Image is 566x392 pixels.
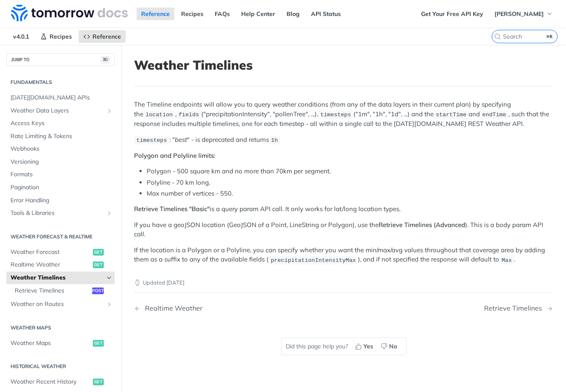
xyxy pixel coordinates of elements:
[484,304,546,312] div: Retrieve Timelines
[11,339,91,348] span: Weather Maps
[6,194,115,207] a: Error Handling
[482,112,506,118] span: endTime
[436,112,466,118] span: startTime
[134,205,210,213] strong: Retrieve Timelines "Basic"
[92,33,121,40] span: Reference
[6,298,115,311] a: Weather on RoutesShow subpages for Weather on Routes
[134,135,553,145] p: : " " - is deprecated and returns
[6,233,115,240] h2: Weather Forecast & realtime
[11,170,113,179] span: Formats
[93,261,104,268] span: get
[484,304,553,312] a: Next Page: Retrieve Timelines
[494,33,501,40] svg: Search
[237,8,280,20] a: Help Center
[36,30,76,43] a: Recipes
[106,301,113,308] button: Show subpages for Weather on Routes
[6,272,115,284] a: Weather TimelinesHide subpages for Weather Timelines
[134,100,553,128] p: The Timeline endpoints will allow you to query weather conditions (from any of the data layers in...
[379,221,465,229] strong: Retrieve Timelines (Advanced
[6,91,115,104] a: [DATE][DOMAIN_NAME] APIs
[134,57,553,73] h1: Weather Timelines
[210,8,234,20] a: FAQs
[320,112,351,118] span: timesteps
[282,8,304,20] a: Blog
[545,32,555,41] kbd: ⌘K
[134,304,313,312] a: Previous Page: Realtime Weather
[6,259,115,271] a: Realtime Weatherget
[11,248,91,256] span: Weather Forecast
[306,8,345,20] a: API Status
[79,30,126,43] a: Reference
[352,340,378,353] button: Yes
[11,5,128,21] img: Tomorrow.io Weather API Docs
[11,274,104,282] span: Weather Timelines
[92,287,104,294] span: post
[11,107,104,115] span: Weather Data Layers
[147,167,553,176] li: Polygon - 500 square km and no more than 70km per segment.
[363,342,373,351] span: Yes
[134,152,216,159] strong: Polygon and Polyline limits:
[11,119,113,128] span: Access Keys
[134,296,553,321] nav: Pagination Controls
[378,340,402,353] button: No
[147,178,553,188] li: Polyline - 70 km long.
[495,10,544,18] span: [PERSON_NAME]
[141,304,203,312] div: Realtime Weather
[137,8,174,20] a: Reference
[416,8,488,20] a: Get Your Free API Key
[271,137,278,144] span: 1h
[6,363,115,370] h2: Historical Weather
[6,168,115,181] a: Formats
[281,337,406,355] div: Did this page help you?
[11,196,113,205] span: Error Handling
[271,257,356,263] span: precipitationIntensityMax
[93,379,104,385] span: get
[6,246,115,259] a: Weather Forecastget
[11,145,113,153] span: Webhooks
[6,207,115,220] a: Tools & LibrariesShow subpages for Tools & Libraries
[11,261,91,269] span: Realtime Weather
[8,30,34,43] span: v4.0.1
[6,376,115,388] a: Weather Recent Historyget
[176,8,208,20] a: Recipes
[50,33,72,40] span: Recipes
[179,112,199,118] span: fields
[6,117,115,130] a: Access Keys
[136,137,167,144] span: timesteps
[93,340,104,347] span: get
[6,324,115,332] h2: Weather Maps
[11,209,104,217] span: Tools & Libraries
[15,287,90,295] span: Retrieve Timelines
[145,112,173,118] span: location
[134,246,553,265] p: If the location is a Polygon or a Polyline, you can specify whether you want the min/max/avg valu...
[11,285,115,297] a: Retrieve Timelinespost
[106,107,113,114] button: Show subpages for Weather Data Layers
[11,94,113,102] span: [DATE][DOMAIN_NAME] APIs
[6,105,115,117] a: Weather Data LayersShow subpages for Weather Data Layers
[11,183,113,192] span: Pagination
[134,279,553,287] p: Updated [DATE]
[106,274,113,281] button: Hide subpages for Weather Timelines
[6,53,115,66] button: JUMP TO⌘/
[490,8,558,20] button: [PERSON_NAME]
[6,181,115,194] a: Pagination
[134,204,553,214] p: is a query param API call. It only works for lat/long location types.
[502,257,512,263] span: Max
[175,136,187,144] em: best
[6,337,115,350] a: Weather Mapsget
[147,189,553,199] li: Max number of vertices - 550.
[101,56,110,63] span: ⌘/
[6,130,115,143] a: Rate Limiting & Tokens
[6,143,115,155] a: Webhooks
[11,132,113,141] span: Rate Limiting & Tokens
[11,378,91,386] span: Weather Recent History
[6,156,115,168] a: Versioning
[106,210,113,217] button: Show subpages for Tools & Libraries
[6,78,115,86] h2: Fundamentals
[389,342,397,351] span: No
[93,249,104,256] span: get
[11,300,104,308] span: Weather on Routes
[134,220,553,239] p: If you have a geoJSON location (GeoJSON of a Point, LineString or Polygon), use the ). This is a ...
[11,158,113,166] span: Versioning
